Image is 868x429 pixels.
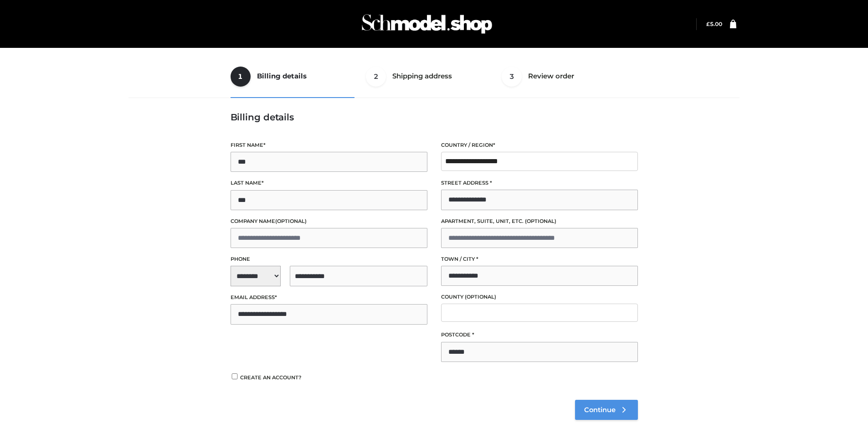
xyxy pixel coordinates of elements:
bdi: 5.00 [706,21,722,27]
span: (optional) [275,218,307,224]
label: Town / City [441,255,638,264]
label: Company name [231,217,427,226]
span: Create an account? [240,374,302,381]
span: (optional) [525,218,556,224]
span: Continue [584,406,616,414]
label: Postcode [441,331,638,339]
h3: Billing details [231,112,638,123]
img: Schmodel Admin 964 [359,6,495,42]
label: Email address [231,293,427,302]
label: Last name [231,179,427,187]
label: Phone [231,255,427,264]
span: (optional) [465,294,496,300]
label: County [441,293,638,301]
a: £5.00 [706,21,722,27]
label: Street address [441,179,638,187]
label: First name [231,141,427,150]
label: Country / Region [441,141,638,150]
label: Apartment, suite, unit, etc. [441,217,638,226]
input: Create an account? [231,373,239,379]
a: Continue [575,400,638,420]
span: £ [706,21,710,27]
